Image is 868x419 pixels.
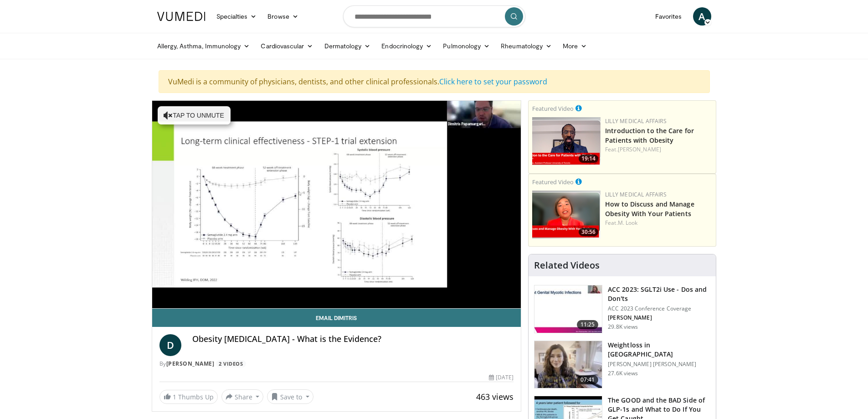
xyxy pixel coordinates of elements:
[152,37,256,55] a: Allergy, Asthma, Immunology
[437,37,495,55] a: Pulmonology
[262,7,304,26] a: Browse
[605,191,667,198] a: Lilly Medical Affairs
[605,117,667,125] a: Lilly Medical Affairs
[532,178,574,186] small: Featured Video
[532,191,601,238] a: 30:56
[343,5,525,27] input: Search topics, interventions
[476,391,514,402] span: 463 views
[173,393,176,401] span: 1
[158,106,231,124] button: Tap to unmute
[255,37,318,55] a: Cardiovascular
[608,285,710,303] h3: ACC 2023: SGLT2i Use - Dos and Don'ts
[152,101,521,309] video-js: Video Player
[534,285,710,333] a: 11:25 ACC 2023: SGLT2i Use - Dos and Don'ts ACC 2023 Conference Coverage [PERSON_NAME] 29.8K views
[608,323,638,331] p: 29.8K views
[608,370,638,377] p: 27.6K views
[579,228,598,236] span: 30:56
[608,314,710,321] p: [PERSON_NAME]
[608,341,710,359] h3: Weightloss in [GEOGRAPHIC_DATA]
[159,70,710,93] div: VuMedi is a community of physicians, dentists, and other clinical professionals.
[693,7,711,26] a: A
[608,305,710,312] p: ACC 2023 Conference Coverage
[489,373,514,382] div: [DATE]
[267,389,313,404] button: Save to
[534,341,710,389] a: 07:41 Weightloss in [GEOGRAPHIC_DATA] [PERSON_NAME] [PERSON_NAME] 27.6K views
[618,219,638,227] a: M. Look
[579,155,598,163] span: 19:14
[534,341,602,388] img: 9983fed1-7565-45be-8934-aef1103ce6e2.150x105_q85_crop-smart_upscale.jpg
[159,390,218,404] a: 1 Thumbs Up
[192,334,514,344] h4: Obesity [MEDICAL_DATA] - What is the Evidence?
[211,7,262,26] a: Specialties
[557,37,592,55] a: More
[159,334,181,356] a: D
[577,320,599,329] span: 11:25
[577,375,599,384] span: 07:41
[532,117,601,165] a: 19:14
[495,37,557,55] a: Rheumatology
[319,37,376,55] a: Dermatology
[650,7,688,26] a: Favorites
[605,145,712,154] div: Feat.
[159,360,514,368] div: By
[532,117,601,165] img: acc2e291-ced4-4dd5-b17b-d06994da28f3.png.150x105_q85_crop-smart_upscale.png
[534,260,600,271] h4: Related Videos
[221,389,264,404] button: Share
[605,219,712,227] div: Feat.
[157,12,205,21] img: VuMedi Logo
[152,309,521,327] a: Email Dimitris
[534,285,602,333] img: 9258cdf1-0fbf-450b-845f-99397d12d24a.150x105_q85_crop-smart_upscale.jpg
[605,200,694,218] a: How to Discuss and Manage Obesity With Your Patients
[605,126,694,145] a: Introduction to the Care for Patients with Obesity
[166,360,215,367] a: [PERSON_NAME]
[618,145,661,153] a: [PERSON_NAME]
[532,104,574,113] small: Featured Video
[532,191,601,238] img: c98a6a29-1ea0-4bd5-8cf5-4d1e188984a7.png.150x105_q85_crop-smart_upscale.png
[216,360,246,368] a: 2 Videos
[608,361,710,368] p: [PERSON_NAME] [PERSON_NAME]
[439,77,547,87] a: Click here to set your password
[376,37,437,55] a: Endocrinology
